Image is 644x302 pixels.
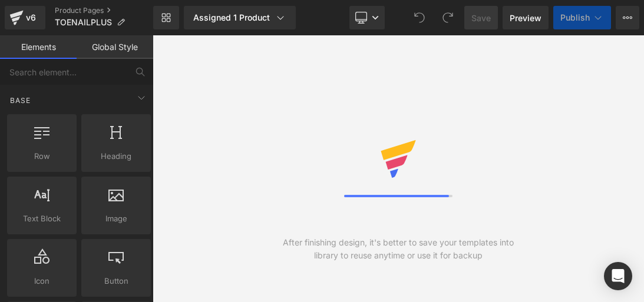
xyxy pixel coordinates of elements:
[616,6,639,29] button: More
[471,12,491,24] span: Save
[85,213,147,225] span: Image
[510,12,541,24] span: Preview
[11,213,73,225] span: Text Block
[408,6,431,29] button: Undo
[9,95,32,106] span: Base
[193,12,286,24] div: Assigned 1 Product
[24,10,38,25] div: v6
[560,13,590,22] span: Publish
[85,150,147,162] span: Heading
[11,275,73,287] span: Icon
[55,18,112,27] span: TOENAILPLUS
[85,275,147,287] span: Button
[276,236,521,262] div: After finishing design, it's better to save your templates into library to reuse anytime or use i...
[55,6,153,15] a: Product Pages
[77,35,153,59] a: Global Style
[503,6,549,29] a: Preview
[436,6,460,29] button: Redo
[5,6,45,29] a: v6
[11,150,73,162] span: Row
[604,262,632,290] div: Open Intercom Messenger
[153,6,179,29] a: New Library
[553,6,611,29] button: Publish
